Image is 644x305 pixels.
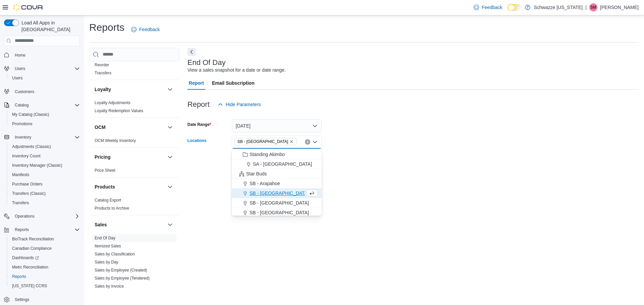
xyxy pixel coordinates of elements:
[305,139,310,145] button: Clear input
[12,121,33,127] span: Promotions
[1,64,83,73] button: Users
[250,209,309,216] span: SB - [GEOGRAPHIC_DATA]
[95,100,130,105] a: Loyalty Adjustments
[9,189,48,198] a: Transfers (Classic)
[250,180,280,187] span: SB - Arapahoe
[232,159,322,169] button: SA - [GEOGRAPHIC_DATA]
[590,3,596,11] span: SM
[9,273,29,281] a: Reports
[232,169,322,179] button: Star Buds
[9,171,80,179] span: Manifests
[95,100,130,105] span: Loyalty Adjustments
[95,138,136,143] span: OCM Weekly Inventory
[95,138,136,143] a: OCM Weekly Inventory
[7,179,83,189] button: Purchase Orders
[9,282,80,290] span: Washington CCRS
[1,50,83,60] button: Home
[7,110,83,119] button: My Catalog (Classic)
[12,88,37,96] a: Customers
[12,112,49,117] span: My Catalog (Classic)
[89,196,179,215] div: Products
[12,236,54,242] span: BioTrack Reconciliation
[9,110,52,119] a: My Catalog (Classic)
[89,137,179,147] div: OCM
[95,260,118,264] a: Sales by Day
[95,63,109,67] a: Reorder
[166,123,174,131] button: OCM
[187,48,196,56] button: Next
[232,198,322,208] button: SB - [GEOGRAPHIC_DATA]
[7,198,83,208] button: Transfers
[95,198,121,203] a: Catalog Export
[12,212,80,220] span: Operations
[9,74,25,82] a: Users
[232,150,322,159] button: Standing Akimbo
[12,274,26,279] span: Reports
[507,4,522,11] input: Dark Mode
[89,99,179,118] div: Loyalty
[289,140,293,144] button: Remove SB - Aurora from selection in this group
[12,65,80,73] span: Users
[95,124,106,131] h3: OCM
[12,51,80,59] span: Home
[95,154,165,160] button: Pricing
[12,226,80,234] span: Reports
[12,246,52,251] span: Canadian Compliance
[7,73,83,83] button: Users
[1,100,83,110] button: Catalog
[253,161,312,167] span: SA - [GEOGRAPHIC_DATA]
[95,284,124,289] span: Sales by Invoice
[9,254,42,262] a: Dashboards
[15,214,35,219] span: Operations
[95,206,129,211] span: Products to Archive
[95,86,165,93] button: Loyalty
[9,254,80,262] span: Dashboards
[95,243,121,249] span: Itemized Sales
[95,183,115,190] h3: Products
[95,168,115,173] span: Price Sheet
[9,189,80,198] span: Transfers (Classic)
[7,272,83,281] button: Reports
[534,3,583,11] p: Schwazze [US_STATE]
[250,151,285,158] span: Standing Akimbo
[95,168,115,173] a: Price Sheet
[589,3,597,11] div: Sarah McDole
[15,227,29,232] span: Reports
[95,268,147,273] a: Sales by Employee (Created)
[95,252,135,256] a: Sales by Classification
[95,206,129,211] a: Products to Archive
[9,263,51,271] a: Metrc Reconciliation
[95,198,121,203] span: Catalog Export
[9,120,80,128] span: Promotions
[95,71,111,75] a: Transfers
[250,200,309,206] span: SB - [GEOGRAPHIC_DATA]
[89,21,124,34] h1: Reports
[9,143,54,151] a: Adjustments (Classic)
[89,166,179,177] div: Pricing
[95,284,124,289] a: Sales by Invoice
[7,281,83,291] button: [US_STATE] CCRS
[12,191,46,196] span: Transfers (Classic)
[95,251,135,257] span: Sales by Classification
[471,1,505,14] a: Feedback
[9,120,35,128] a: Promotions
[9,244,80,252] span: Canadian Compliance
[232,119,322,133] button: [DATE]
[12,101,31,109] button: Catalog
[95,108,143,113] a: Loyalty Redemption Values
[95,108,143,113] span: Loyalty Redemption Values
[7,142,83,151] button: Adjustments (Classic)
[9,199,32,207] a: Transfers
[237,138,288,145] span: SB - [GEOGRAPHIC_DATA]
[7,244,83,253] button: Canadian Compliance
[12,296,32,304] a: Settings
[15,66,25,71] span: Users
[12,226,32,234] button: Reports
[166,85,174,93] button: Loyalty
[12,65,28,73] button: Users
[12,51,28,59] a: Home
[9,235,80,243] span: BioTrack Reconciliation
[12,181,43,187] span: Purchase Orders
[12,255,39,260] span: Dashboards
